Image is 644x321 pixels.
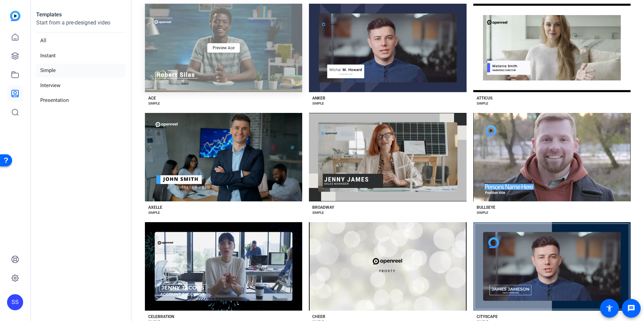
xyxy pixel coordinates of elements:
button: Template image [309,113,466,201]
span: Preview Ace [213,46,234,50]
div: ATTICUS [477,95,492,101]
div: BULLSEYE [477,205,495,210]
mat-icon: message [627,304,635,312]
li: Interview [36,79,125,92]
div: ANKER [312,95,325,101]
button: Template image [309,222,466,311]
div: SIMPLE [477,101,488,106]
li: All [36,34,125,48]
div: SIMPLE [312,210,324,215]
div: CITYSCAPE [477,314,498,319]
div: BROADWAY [312,205,334,210]
div: SIMPLE [148,210,160,215]
mat-icon: accessibility [605,304,613,312]
div: SIMPLE [148,101,160,106]
div: SIMPLE [312,101,324,106]
button: Template image [473,4,631,92]
li: Presentation [36,93,125,107]
button: Template image [145,113,302,201]
button: Template image [145,222,302,311]
img: blue-gradient.svg [10,11,20,21]
div: CHEER [312,314,325,319]
li: Instant [36,49,125,63]
button: Template image [473,113,631,201]
button: Template imagePreview Ace [145,4,302,92]
li: Simple [36,64,125,77]
p: Start from a pre-designed video [36,19,125,33]
div: CELEBRATION [148,314,174,319]
button: Template image [473,222,631,311]
div: ACE [148,95,156,101]
strong: Templates [36,11,62,18]
div: AXELLE [148,205,162,210]
button: Template image [309,4,466,92]
div: SIMPLE [477,210,488,215]
div: SS [7,294,23,310]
